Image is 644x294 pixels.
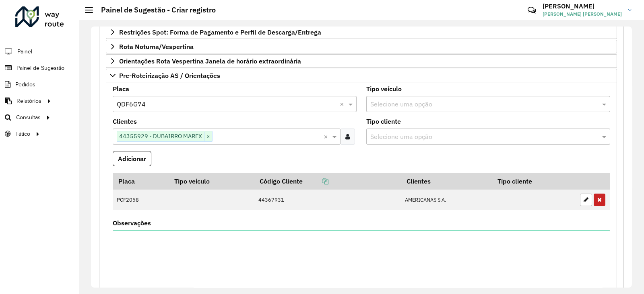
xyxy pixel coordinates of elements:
a: Rota Noturna/Vespertina [106,40,617,53]
th: Código Cliente [254,173,401,190]
a: Restrições Spot: Forma de Pagamento e Perfil de Descarga/Entrega [106,25,617,39]
label: Observações [113,218,151,228]
span: Clear all [324,132,330,141]
span: Relatórios [17,97,41,105]
span: [PERSON_NAME] [PERSON_NAME] [543,10,622,18]
label: Tipo veículo [366,84,402,94]
span: Restrições Spot: Forma de Pagamento e Perfil de Descarga/Entrega [119,29,321,35]
h2: Painel de Sugestão - Criar registro [93,6,216,14]
span: Rota Noturna/Vespertina [119,43,194,50]
span: Tático [15,130,30,138]
span: Painel de Sugestão [17,64,64,72]
th: Placa [113,173,169,190]
a: Orientações Rota Vespertina Janela de horário extraordinária [106,54,617,68]
label: Placa [113,84,129,94]
label: Tipo cliente [366,116,401,126]
button: Adicionar [113,151,151,166]
th: Tipo cliente [492,173,576,190]
span: × [204,132,212,141]
th: Tipo veículo [169,173,254,190]
a: Contato Rápido [523,2,541,19]
span: Pedidos [15,80,35,89]
span: 44355929 - DUBAIRRO MAREX [117,131,204,141]
span: Orientações Rota Vespertina Janela de horário extraordinária [119,58,301,64]
a: Copiar [303,177,328,185]
h3: [PERSON_NAME] [543,2,622,10]
span: Consultas [16,113,41,122]
a: Pre-Roteirização AS / Orientações [106,69,617,82]
span: Clear all [340,99,347,109]
th: Clientes [401,173,492,190]
span: Painel [17,47,32,56]
td: AMERICANAS S.A. [401,190,492,210]
td: 44367931 [254,190,401,210]
td: PCF2058 [113,190,169,210]
label: Clientes [113,116,137,126]
span: Pre-Roteirização AS / Orientações [119,72,220,79]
